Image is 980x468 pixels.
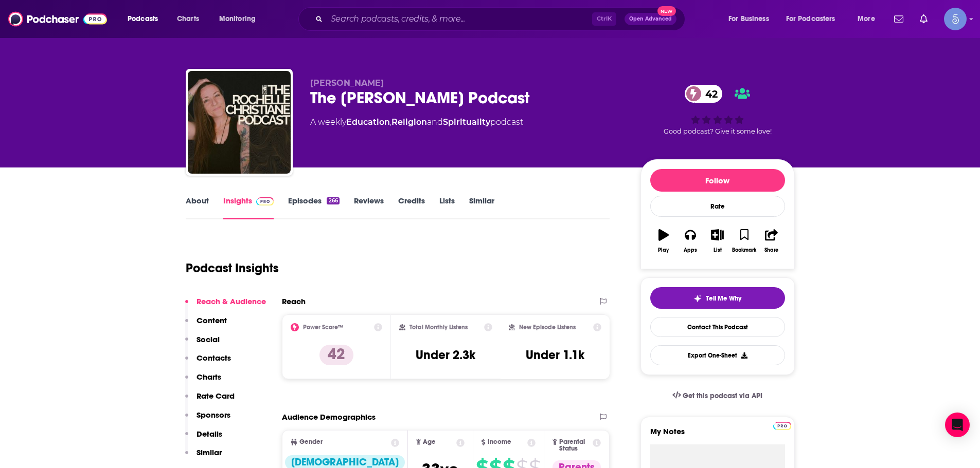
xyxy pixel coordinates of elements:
[197,391,235,401] p: Rate Card
[650,345,785,365] button: Export One-Sheet
[625,13,676,25] button: Open AdvancedNew
[310,116,523,128] div: A weekly podcast
[469,196,494,219] a: Similar
[944,8,967,30] span: Logged in as Spiral5-G1
[319,345,353,365] p: 42
[197,296,266,306] p: Reach & Audience
[684,247,697,253] div: Apps
[282,412,376,422] h2: Audience Demographics
[186,260,279,276] h1: Podcast Insights
[288,196,339,219] a: Episodes266
[308,7,695,31] div: Search podcasts, credits, & more...
[559,439,591,452] span: Parental Status
[185,372,221,391] button: Charts
[488,439,511,445] span: Income
[197,353,231,363] p: Contacts
[197,410,230,420] p: Sponsors
[764,247,778,253] div: Share
[170,11,205,27] a: Charts
[706,294,741,303] span: Tell Me Why
[704,222,730,259] button: List
[695,85,723,103] span: 42
[916,10,932,28] a: Show notifications dropdown
[850,11,888,27] button: open menu
[282,296,306,306] h2: Reach
[256,197,274,205] img: Podchaser Pro
[299,439,323,445] span: Gender
[409,324,468,331] h2: Total Monthly Listens
[186,196,209,219] a: About
[197,447,222,457] p: Similar
[664,383,771,408] a: Get this podcast via API
[650,169,785,192] button: Follow
[128,12,158,26] span: Podcasts
[592,12,616,26] span: Ctrl K
[177,12,199,26] span: Charts
[185,391,235,410] button: Rate Card
[786,12,835,26] span: For Podcasters
[185,296,266,315] button: Reach & Audience
[185,353,231,372] button: Contacts
[327,11,592,27] input: Search podcasts, credits, & more...
[640,78,795,142] div: 42Good podcast? Give it some love!
[327,197,339,204] div: 266
[439,196,455,219] a: Lists
[185,410,230,429] button: Sponsors
[354,196,384,219] a: Reviews
[683,391,762,400] span: Get this podcast via API
[650,317,785,337] a: Contact This Podcast
[391,117,427,127] a: Religion
[212,11,269,27] button: open menu
[664,127,772,135] span: Good podcast? Give it some love!
[185,315,227,334] button: Content
[219,12,256,26] span: Monitoring
[685,85,723,103] a: 42
[945,413,970,437] div: Open Intercom Messenger
[693,294,702,303] img: tell me why sparkle
[8,9,107,29] img: Podchaser - Follow, Share and Rate Podcasts
[650,196,785,217] div: Rate
[197,315,227,325] p: Content
[185,429,222,448] button: Details
[197,429,222,439] p: Details
[519,324,576,331] h2: New Episode Listens
[188,71,291,174] img: The Rochelle Christiane Podcast
[629,16,672,22] span: Open Advanced
[526,347,584,363] h3: Under 1.1k
[197,372,221,382] p: Charts
[773,420,791,430] a: Pro website
[944,8,967,30] button: Show profile menu
[779,11,850,27] button: open menu
[728,12,769,26] span: For Business
[346,117,390,127] a: Education
[185,447,222,466] button: Similar
[423,439,436,445] span: Age
[858,12,875,26] span: More
[773,422,791,430] img: Podchaser Pro
[944,8,967,30] img: User Profile
[120,11,171,27] button: open menu
[185,334,220,353] button: Social
[223,196,274,219] a: InsightsPodchaser Pro
[657,6,676,16] span: New
[714,247,722,253] div: List
[197,334,220,344] p: Social
[303,324,343,331] h2: Power Score™
[650,287,785,309] button: tell me why sparkleTell Me Why
[731,222,758,259] button: Bookmark
[390,117,391,127] span: ,
[310,78,384,88] span: [PERSON_NAME]
[758,222,785,259] button: Share
[658,247,669,253] div: Play
[650,222,677,259] button: Play
[443,117,490,127] a: Spirituality
[416,347,475,363] h3: Under 2.3k
[732,247,756,253] div: Bookmark
[721,11,782,27] button: open menu
[427,117,443,127] span: and
[890,10,907,28] a: Show notifications dropdown
[650,426,785,444] label: My Notes
[398,196,425,219] a: Credits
